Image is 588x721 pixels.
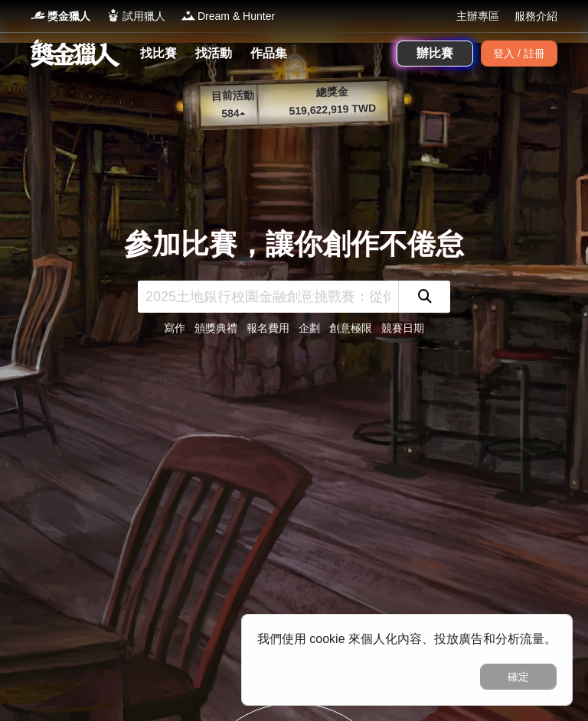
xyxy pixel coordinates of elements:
[263,99,402,120] p: 519,622,919 TWD
[194,322,237,334] a: 頒獎典禮
[31,8,46,23] img: Logo
[189,43,238,64] a: 找活動
[31,8,90,24] a: Logo獎金獵人
[381,322,424,334] a: 競賽日期
[244,43,293,64] a: 作品集
[138,281,398,313] input: 2025土地銀行校園金融創意挑戰賽：從你出發 開啟智慧金融新頁
[257,632,557,645] span: 我們使用 cookie 來個人化內容、投放廣告和分析流量。
[202,105,264,123] p: 584 ▴
[106,8,121,23] img: Logo
[122,8,165,24] span: 試用獵人
[124,223,464,266] div: 參加比賽，讓你創作不倦怠
[181,8,275,24] a: LogoDream & Hunter
[480,664,557,690] button: 確定
[134,43,183,64] a: 找比賽
[514,8,557,24] a: 服務介紹
[181,8,196,23] img: Logo
[47,8,90,24] span: 獎金獵人
[481,41,557,67] div: 登入 / 註冊
[164,322,185,334] a: 寫作
[397,41,473,67] a: 辦比賽
[106,8,165,24] a: Logo試用獵人
[456,8,499,24] a: 主辦專區
[198,8,275,24] span: Dream & Hunter
[329,322,372,334] a: 創意極限
[299,322,320,334] a: 企劃
[247,322,289,334] a: 報名費用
